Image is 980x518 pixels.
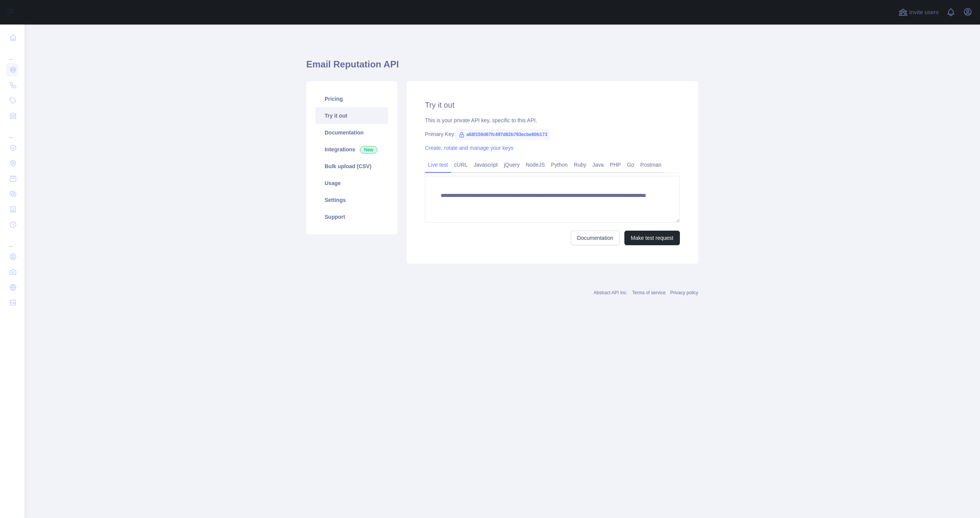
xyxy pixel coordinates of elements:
div: ... [6,233,18,248]
a: Postman [637,159,665,171]
a: PHP [607,159,624,171]
a: Create, rotate and manage your keys [425,145,513,151]
a: Integrations New [315,141,388,158]
a: Documentation [571,231,620,245]
div: ... [6,124,18,139]
a: Documentation [315,124,388,141]
a: Python [548,159,571,171]
div: ... [6,46,18,61]
span: New [360,146,377,154]
a: jQuery [501,159,523,171]
a: Go [624,159,637,171]
a: Bulk upload (CSV) [315,158,388,175]
a: Support [315,208,388,225]
a: Privacy policy [670,290,698,295]
span: Invite users [909,8,939,17]
a: Java [590,159,607,171]
div: This is your private API key, specific to this API. [425,116,680,124]
a: Live test [425,159,451,171]
a: cURL [451,159,470,171]
a: Abstract API Inc. [594,290,628,295]
a: Ruby [571,159,590,171]
h2: Try it out [425,100,680,110]
a: Terms of service [632,290,665,295]
a: Javascript [470,159,501,171]
span: a68f159d67fc497d82b793ecbe60b173 [456,129,550,140]
a: Settings [315,192,388,208]
div: Primary Key: [425,130,680,138]
button: Invite users [897,6,940,18]
a: NodeJS [523,159,548,171]
h1: Email Reputation API [306,58,698,77]
a: Usage [315,175,388,192]
a: Pricing [315,90,388,107]
button: Make test request [624,231,680,245]
a: Try it out [315,107,388,124]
